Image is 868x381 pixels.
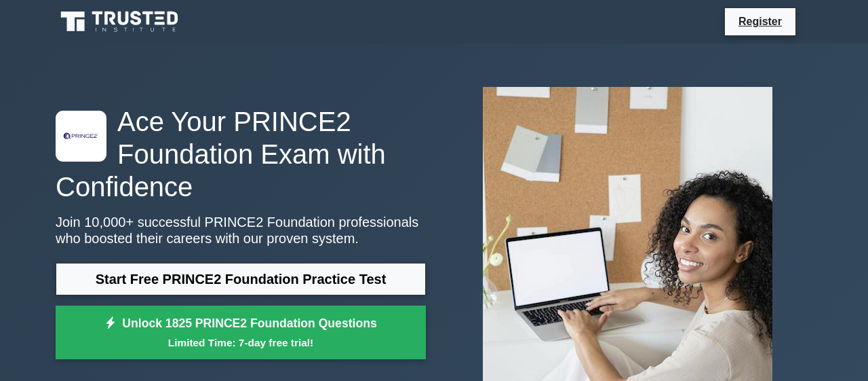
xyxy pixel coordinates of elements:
a: Start Free PRINCE2 Foundation Practice Test [56,263,426,295]
a: Unlock 1825 PRINCE2 Foundation QuestionsLimited Time: 7-day free trial! [56,306,426,360]
p: Join 10,000+ successful PRINCE2 Foundation professionals who boosted their careers with our prove... [56,214,426,247]
a: Register [730,13,790,30]
h1: Ace Your PRINCE2 Foundation Exam with Confidence [56,105,426,203]
small: Limited Time: 7-day free trial! [73,335,409,350]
